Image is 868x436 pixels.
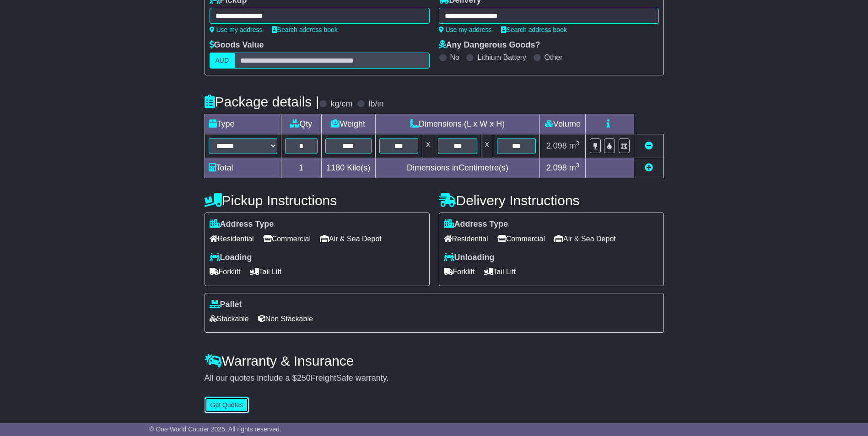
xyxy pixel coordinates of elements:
[210,253,252,263] label: Loading
[321,158,375,178] td: Kilo(s)
[439,40,540,50] label: Any Dangerous Goods?
[321,114,375,134] td: Weight
[205,193,430,208] h4: Pickup Instructions
[250,265,282,279] span: Tail Lift
[439,193,664,208] h4: Delivery Instructions
[281,158,321,178] td: 1
[272,26,338,33] a: Search address book
[210,300,242,310] label: Pallet
[205,353,664,368] h4: Warranty & Insurance
[450,53,459,62] label: No
[210,219,274,229] label: Address Type
[210,40,264,50] label: Goods Value
[484,265,516,279] span: Tail Lift
[281,114,321,134] td: Qty
[645,141,653,150] a: Remove this item
[444,265,475,279] span: Forklift
[501,26,567,33] a: Search address book
[320,232,382,246] span: Air & Sea Depot
[375,158,540,178] td: Dimensions in Centimetre(s)
[569,163,580,172] span: m
[546,163,567,172] span: 2.098
[210,312,249,326] span: Stackable
[205,397,249,413] button: Get Quotes
[444,219,508,229] label: Address Type
[481,134,493,158] td: x
[326,163,345,172] span: 1180
[645,163,653,172] a: Add new item
[497,232,545,246] span: Commercial
[149,425,281,433] span: © One World Courier 2025. All rights reserved.
[210,53,235,69] label: AUD
[375,114,540,134] td: Dimensions (L x W x H)
[546,141,567,150] span: 2.098
[210,265,241,279] span: Forklift
[554,232,616,246] span: Air & Sea Depot
[330,99,352,109] label: kg/cm
[444,253,495,263] label: Unloading
[210,232,254,246] span: Residential
[576,140,580,147] sup: 3
[439,26,492,33] a: Use my address
[368,99,383,109] label: lb/in
[297,373,311,383] span: 250
[258,312,313,326] span: Non Stackable
[569,141,580,150] span: m
[205,373,664,383] div: All our quotes include a $ FreightSafe warranty.
[210,26,263,33] a: Use my address
[540,114,586,134] td: Volume
[205,158,281,178] td: Total
[422,134,434,158] td: x
[545,53,563,62] label: Other
[205,114,281,134] td: Type
[205,94,319,109] h4: Package details |
[444,232,488,246] span: Residential
[263,232,311,246] span: Commercial
[576,162,580,169] sup: 3
[477,53,526,62] label: Lithium Battery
